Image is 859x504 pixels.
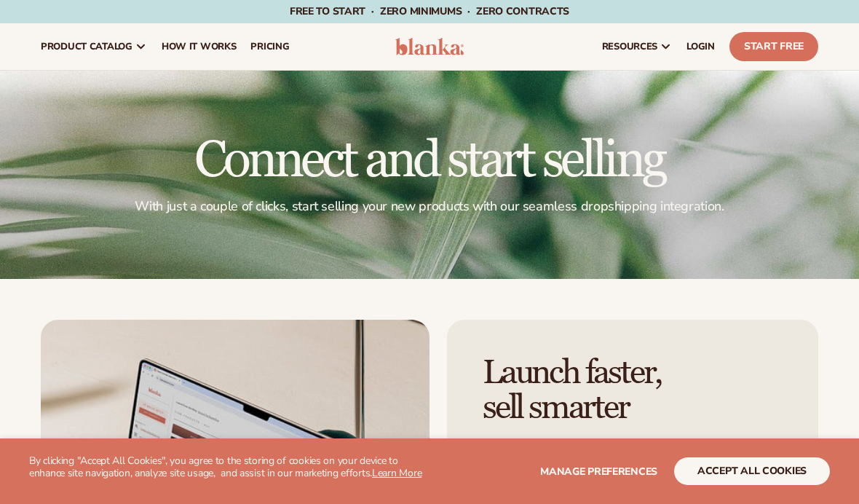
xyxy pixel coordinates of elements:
[595,23,679,70] a: resources
[41,135,818,186] h1: Connect and start selling
[540,465,657,479] span: Manage preferences
[483,438,783,489] p: [PERSON_NAME] lets you instantly connect your products to your store, so you can start selling wi...
[290,4,569,18] span: Free to start · ZERO minimums · ZERO contracts
[162,41,237,52] span: How It Works
[686,41,715,52] span: LOGIN
[372,466,421,480] a: Learn More
[154,23,244,70] a: How It Works
[41,198,818,215] p: With just a couple of clicks, start selling your new products with our seamless dropshipping inte...
[395,38,464,55] img: logo
[674,457,830,485] button: accept all cookies
[729,32,818,61] a: Start Free
[41,41,132,52] span: product catalog
[243,23,296,70] a: pricing
[33,23,154,70] a: product catalog
[540,457,657,485] button: Manage preferences
[679,23,722,70] a: LOGIN
[29,455,429,480] p: By clicking "Accept All Cookies", you agree to the storing of cookies on your device to enhance s...
[250,41,289,52] span: pricing
[483,355,783,426] h2: Launch faster, sell smarter
[602,41,657,52] span: resources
